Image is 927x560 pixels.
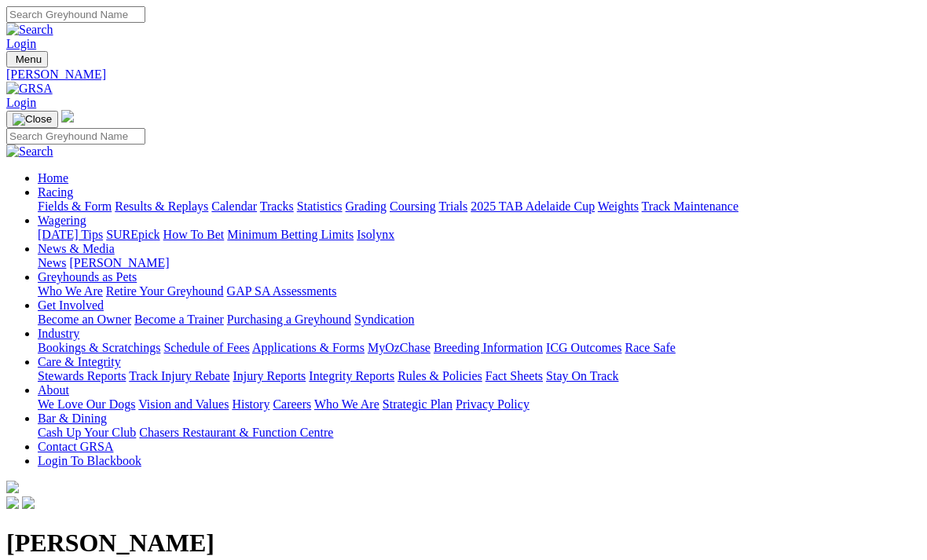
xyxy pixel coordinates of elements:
img: Close [13,113,52,126]
a: Purchasing a Greyhound [227,313,351,326]
a: Login [6,96,36,109]
a: Injury Reports [233,369,306,382]
a: Vision and Values [138,397,229,411]
a: Track Injury Rebate [129,369,229,382]
img: Search [6,23,53,37]
a: Calendar [211,199,257,213]
img: Search [6,145,53,159]
a: Integrity Reports [309,369,394,382]
div: Industry [38,341,921,355]
a: Greyhounds as Pets [38,270,137,284]
a: Grading [346,199,387,213]
img: logo-grsa-white.png [6,481,19,493]
a: SUREpick [106,228,159,241]
a: Weights [598,199,639,213]
a: Schedule of Fees [163,341,249,354]
a: Cash Up Your Club [38,426,136,439]
a: Fact Sheets [485,369,543,382]
a: Track Maintenance [642,199,738,213]
a: Strategic Plan [383,397,453,411]
a: Race Safe [625,341,675,354]
a: Coursing [390,199,436,213]
a: Stewards Reports [38,369,126,382]
a: We Love Our Dogs [38,397,135,411]
a: Breeding Information [434,341,543,354]
span: Menu [16,53,42,65]
input: Search [6,6,145,23]
a: Statistics [297,199,343,213]
a: Tracks [260,199,294,213]
a: Become an Owner [38,313,131,326]
a: Care & Integrity [38,355,121,368]
div: Care & Integrity [38,369,921,383]
div: About [38,397,921,412]
a: Minimum Betting Limits [227,228,354,241]
a: MyOzChase [368,341,431,354]
a: Bar & Dining [38,412,107,425]
input: Search [6,128,145,145]
a: Who We Are [314,397,379,411]
a: [DATE] Tips [38,228,103,241]
a: Retire Your Greyhound [106,284,224,298]
a: History [232,397,269,411]
a: Become a Trainer [134,313,224,326]
a: Applications & Forms [252,341,365,354]
a: Careers [273,397,311,411]
a: Login [6,37,36,50]
a: How To Bet [163,228,225,241]
a: Results & Replays [115,199,208,213]
div: Bar & Dining [38,426,921,440]
a: Home [38,171,68,185]
a: Chasers Restaurant & Function Centre [139,426,333,439]
div: Racing [38,199,921,214]
a: Isolynx [357,228,394,241]
div: Wagering [38,228,921,242]
a: Syndication [354,313,414,326]
a: Racing [38,185,73,199]
a: Fields & Form [38,199,112,213]
a: [PERSON_NAME] [69,256,169,269]
a: Privacy Policy [456,397,529,411]
a: Bookings & Scratchings [38,341,160,354]
button: Toggle navigation [6,111,58,128]
a: Stay On Track [546,369,618,382]
a: About [38,383,69,397]
a: Login To Blackbook [38,454,141,467]
button: Toggle navigation [6,51,48,68]
img: logo-grsa-white.png [61,110,74,123]
a: Trials [438,199,467,213]
a: News [38,256,66,269]
div: Greyhounds as Pets [38,284,921,298]
a: News & Media [38,242,115,255]
a: Get Involved [38,298,104,312]
img: GRSA [6,82,53,96]
a: Wagering [38,214,86,227]
a: [PERSON_NAME] [6,68,921,82]
div: News & Media [38,256,921,270]
a: Industry [38,327,79,340]
a: Who We Are [38,284,103,298]
a: ICG Outcomes [546,341,621,354]
img: twitter.svg [22,496,35,509]
a: GAP SA Assessments [227,284,337,298]
a: Rules & Policies [398,369,482,382]
h1: [PERSON_NAME] [6,529,921,558]
a: 2025 TAB Adelaide Cup [471,199,595,213]
div: Get Involved [38,313,921,327]
img: facebook.svg [6,496,19,509]
a: Contact GRSA [38,440,113,453]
